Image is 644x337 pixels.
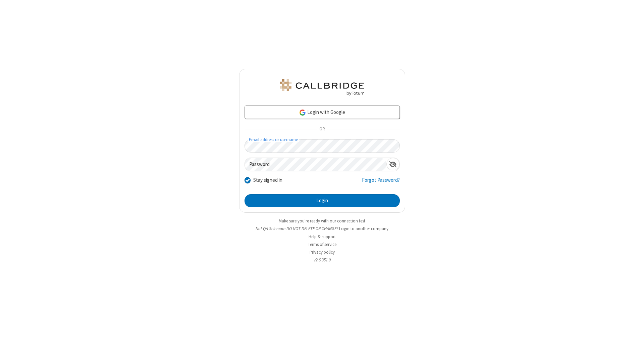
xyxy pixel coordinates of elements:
button: Login [245,194,400,208]
a: Terms of service [308,242,336,247]
img: QA Selenium DO NOT DELETE OR CHANGE [278,79,366,95]
div: Show password [386,158,399,170]
label: Stay signed in [253,176,282,184]
img: google-icon.png [299,109,306,116]
a: Make sure you're ready with our connection test [279,218,365,224]
li: Not QA Selenium DO NOT DELETE OR CHANGE? [239,225,405,232]
span: OR [317,125,327,134]
a: Help & support [309,234,336,240]
li: v2.6.351.0 [239,257,405,263]
a: Privacy policy [310,249,335,255]
input: Email address or username [245,139,400,153]
button: Login to another company [339,225,388,232]
a: Login with Google [245,106,400,119]
input: Password [245,158,386,171]
a: Forgot Password? [362,176,400,189]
